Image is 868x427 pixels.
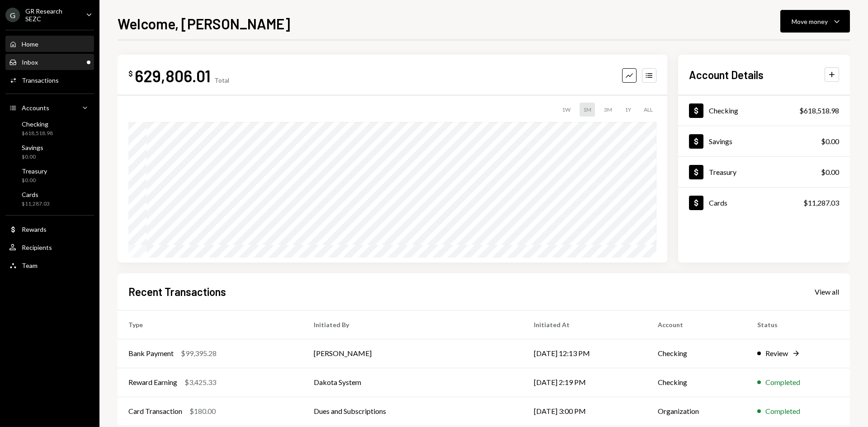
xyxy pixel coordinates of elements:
[821,167,839,178] div: $0.00
[128,69,133,78] div: $
[22,153,43,161] div: $0.00
[22,191,50,198] div: Cards
[647,339,747,368] td: Checking
[5,117,94,139] a: Checking$618,518.98
[22,76,59,84] div: Transactions
[815,287,839,296] div: View all
[128,284,226,299] h2: Recent Transactions
[22,177,47,184] div: $0.00
[815,286,839,296] a: View all
[22,130,53,137] div: $618,518.98
[184,377,216,388] div: $3,425.33
[5,54,94,70] a: Inbox
[5,164,94,186] a: Treasury$0.00
[523,310,646,339] th: Initiated At
[580,103,595,117] div: 1M
[709,198,727,207] div: Cards
[678,126,850,156] a: Savings$0.00
[303,368,524,397] td: Dakota System
[5,188,94,210] a: Cards$11,287.03
[118,14,290,33] h1: Welcome, [PERSON_NAME]
[22,104,49,112] div: Accounts
[600,103,616,117] div: 3M
[765,377,800,388] div: Completed
[128,377,177,388] div: Reward Earning
[22,262,38,269] div: Team
[22,244,52,251] div: Recipients
[765,348,788,359] div: Review
[678,95,850,126] a: Checking$618,518.98
[25,7,79,23] div: GR Research SEZC
[523,397,646,426] td: [DATE] 3:00 PM
[5,141,94,163] a: Savings$0.00
[647,368,747,397] td: Checking
[647,397,747,426] td: Organization
[5,221,94,237] a: Rewards
[678,188,850,218] a: Cards$11,287.03
[22,167,47,175] div: Treasury
[5,72,94,88] a: Transactions
[523,368,646,397] td: [DATE] 2:19 PM
[303,397,524,426] td: Dues and Subscriptions
[181,348,217,359] div: $99,395.28
[780,10,850,33] button: Move money
[640,103,656,117] div: ALL
[709,106,738,115] div: Checking
[647,310,747,339] th: Account
[22,58,38,66] div: Inbox
[746,310,850,339] th: Status
[303,310,524,339] th: Initiated By
[709,137,732,145] div: Savings
[22,120,53,128] div: Checking
[128,406,182,417] div: Card Transaction
[22,225,47,233] div: Rewards
[5,99,94,116] a: Accounts
[5,257,94,273] a: Team
[5,239,94,255] a: Recipients
[214,76,229,84] div: Total
[189,406,216,417] div: $180.00
[792,17,828,26] div: Move money
[765,406,800,417] div: Completed
[709,168,736,176] div: Treasury
[5,8,20,22] div: G
[803,197,839,208] div: $11,287.03
[621,103,635,117] div: 1Y
[558,103,574,117] div: 1W
[678,157,850,187] a: Treasury$0.00
[135,66,211,86] div: 629,806.01
[5,36,94,52] a: Home
[523,339,646,368] td: [DATE] 12:13 PM
[118,310,303,339] th: Type
[22,200,50,208] div: $11,287.03
[799,105,839,116] div: $618,518.98
[22,144,43,151] div: Savings
[22,40,38,48] div: Home
[821,136,839,147] div: $0.00
[303,339,524,368] td: [PERSON_NAME]
[128,348,174,359] div: Bank Payment
[689,67,764,82] h2: Account Details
